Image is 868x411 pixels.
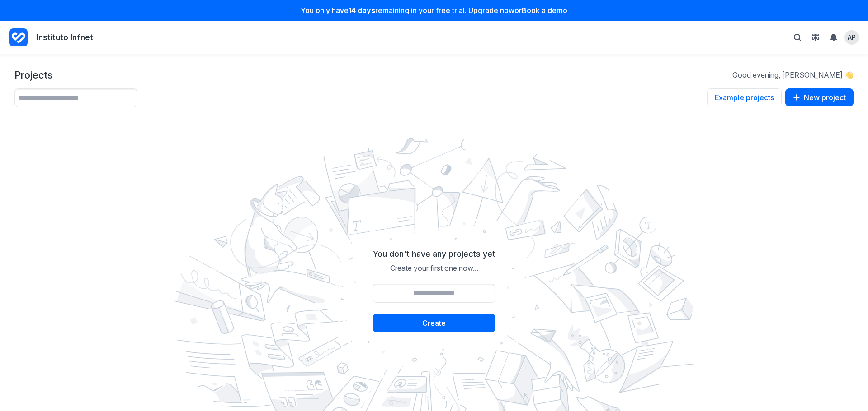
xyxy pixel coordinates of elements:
span: AP [848,33,856,42]
button: Example projects [707,88,782,106]
p: You only have remaining in your free trial. or [5,5,863,15]
strong: 14 days [349,6,375,15]
p: Instituto Infnet [37,32,93,43]
summary: View profile menu [844,30,859,45]
button: View People & Groups [808,30,823,45]
a: Book a demo [522,6,567,15]
a: Project Dashboard [9,27,28,48]
button: New project [785,88,854,106]
h2: You don't have any projects yet [373,249,495,259]
button: Create [373,314,495,332]
a: New project [785,88,854,107]
h1: Projects [14,69,52,81]
summary: View Notifications [826,30,844,45]
button: Toggle search bar [790,30,805,45]
p: Create your first one now... [373,263,495,273]
p: Good evening, [PERSON_NAME] 👋 [732,70,854,80]
a: Example projects [707,88,782,107]
a: Upgrade now [468,6,514,15]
